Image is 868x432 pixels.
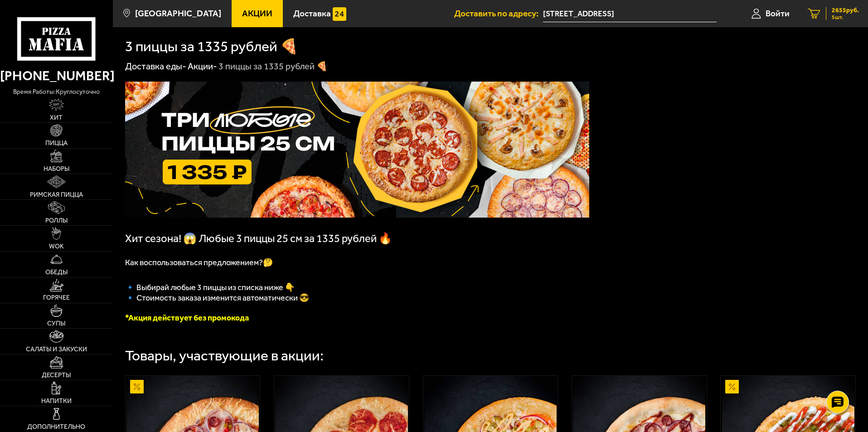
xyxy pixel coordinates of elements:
[41,398,72,404] span: Напитки
[125,313,249,323] font: *Акция действует без промокода
[832,15,859,20] span: 5 шт.
[45,269,68,276] span: Обеды
[135,9,221,18] span: [GEOGRAPHIC_DATA]
[47,320,65,327] span: Супы
[125,257,273,267] span: Как воспользоваться предложением?🤔
[125,232,392,245] span: Хит сезона! 😱 Любые 3 пиццы 25 см за 1335 рублей 🔥
[27,424,85,430] span: Дополнительно
[454,9,543,18] span: Доставить по адресу:
[333,7,346,21] img: 15daf4d41897b9f0e9f617042186c801.svg
[125,349,324,363] div: Товары, участвующие в акции:
[30,192,83,198] span: Римская пицца
[42,372,71,379] span: Десерты
[125,61,186,72] a: Доставка еды-
[725,380,739,393] img: Акционный
[49,243,64,250] span: WOK
[766,9,790,18] span: Войти
[242,9,272,18] span: Акции
[44,166,69,172] span: Наборы
[832,7,859,14] span: 2655 руб.
[50,115,63,121] span: Хит
[543,5,717,22] input: Ваш адрес доставки
[125,293,309,303] span: 🔹 Стоимость заказа изменится автоматически 😎
[43,295,70,301] span: Горячее
[188,61,217,72] a: Акции-
[26,346,87,353] span: Салаты и закуски
[130,380,144,393] img: Акционный
[125,282,295,292] span: 🔹﻿ Выбирай любые 3 пиццы из списка ниже 👇
[45,218,68,224] span: Роллы
[293,9,331,18] span: Доставка
[218,61,328,73] div: 3 пиццы за 1335 рублей 🍕
[125,82,589,218] img: 1024x1024
[125,39,298,54] h1: 3 пиццы за 1335 рублей 🍕
[45,140,68,146] span: Пицца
